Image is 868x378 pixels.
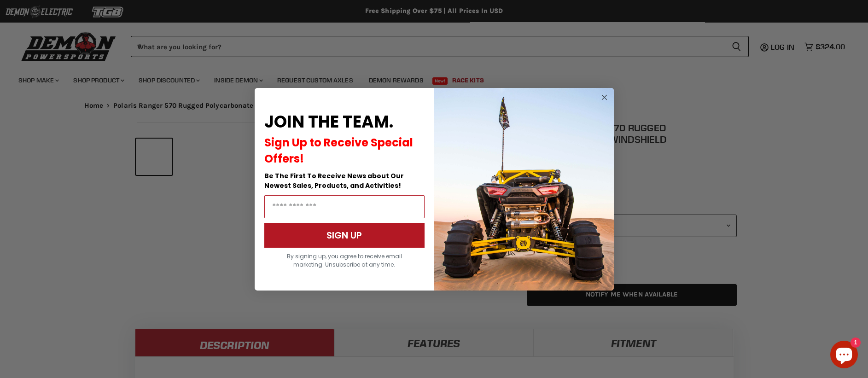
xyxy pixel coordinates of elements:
input: Email Address [264,195,425,218]
inbox-online-store-chat: Shopify online store chat [827,341,861,371]
button: Close dialog [599,92,610,103]
img: a9095488-b6e7-41ba-879d-588abfab540b.jpeg [434,88,614,291]
span: By signing up, you agree to receive email marketing. Unsubscribe at any time. [287,252,402,268]
span: Be The First To Receive News about Our Newest Sales, Products, and Activities! [264,171,404,190]
button: SIGN UP [264,223,425,248]
span: Sign Up to Receive Special Offers! [264,135,413,166]
span: JOIN THE TEAM. [264,110,393,134]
